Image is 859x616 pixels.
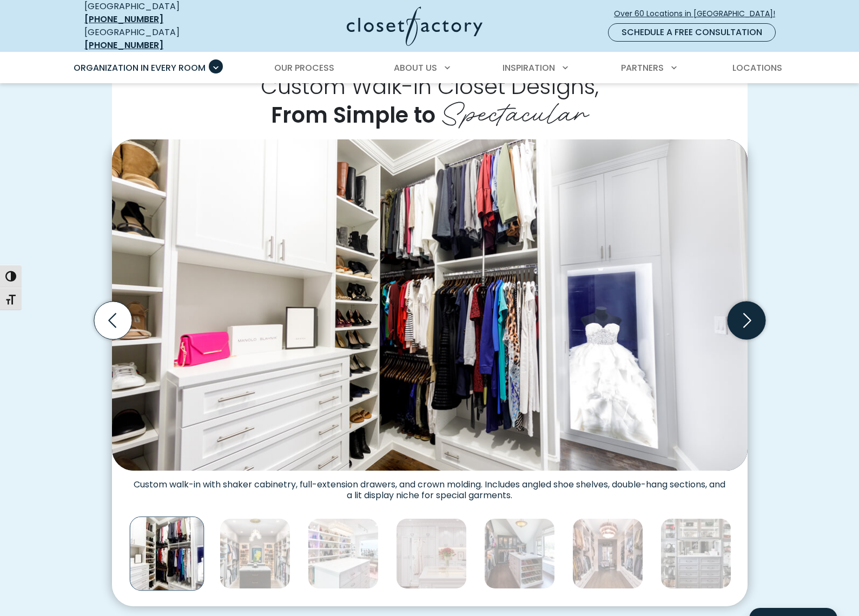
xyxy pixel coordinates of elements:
img: Closet featuring a large white island, wall of shelves for shoes and boots, and a sparkling chand... [308,518,379,589]
span: Custom Walk-In Closet Designs, [261,71,599,102]
button: Next slide [723,297,770,344]
span: Locations [732,62,782,74]
span: Spectacular [441,89,589,132]
img: Elegant white closet with symmetrical shelving, brass drawer handles [572,518,643,589]
img: Modern gray closet with integrated lighting, glass display shelves for designer handbags, and a d... [660,518,731,589]
figcaption: Custom walk-in with shaker cabinetry, full-extension drawers, and crown molding. Includes angled ... [112,471,748,501]
button: Previous slide [90,297,136,344]
img: Walk-in with dual islands, extensive hanging and shoe space, and accent-lit shelves highlighting ... [220,518,290,589]
img: Stylish walk-in closet with black-framed glass cabinetry, island with shoe shelving [484,518,555,589]
span: From Simple to [271,100,435,130]
span: Our Process [274,62,334,74]
span: Partners [621,62,664,74]
a: [PHONE_NUMBER] [84,13,163,25]
div: [GEOGRAPHIC_DATA] [84,26,241,52]
nav: Primary Menu [66,53,793,83]
img: Elegant white walk-in closet with ornate cabinetry, a center island, and classic molding [396,518,467,589]
img: Custom walk-in with shaker cabinetry, full-extension drawers, and crown molding. Includes angled ... [129,516,204,591]
span: About Us [394,62,437,74]
span: Inspiration [503,62,555,74]
img: Closet Factory Logo [347,6,483,46]
a: Schedule a Free Consultation [608,23,776,42]
a: [PHONE_NUMBER] [84,39,163,51]
span: Over 60 Locations in [GEOGRAPHIC_DATA]! [614,8,784,19]
img: Custom walk-in with shaker cabinetry, full-extension drawers, and crown molding. Includes angled ... [112,139,748,470]
span: Organization in Every Room [74,62,206,74]
a: Over 60 Locations in [GEOGRAPHIC_DATA]! [613,4,784,23]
